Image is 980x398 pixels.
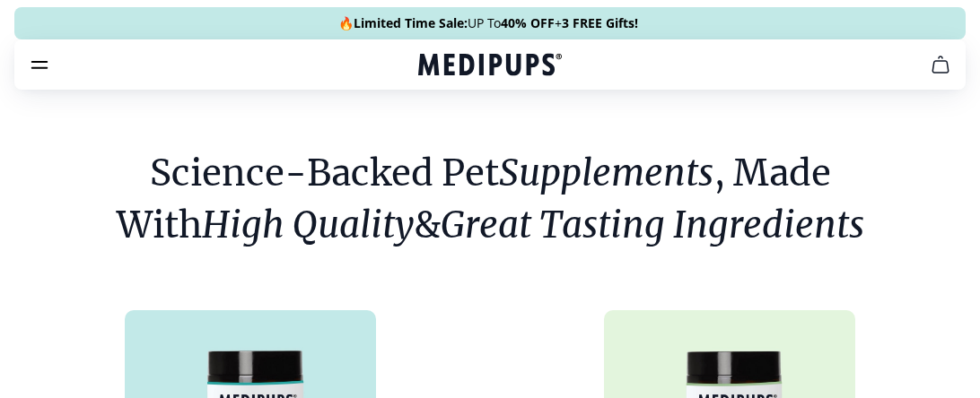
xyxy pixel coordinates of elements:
[113,147,867,251] h1: Science-Backed Pet , Made With &
[919,43,962,86] button: cart
[338,14,638,32] span: 🔥 UP To +
[441,203,864,247] i: Great Tasting Ingredients
[202,203,414,247] i: High Quality
[499,151,713,195] i: Supplements
[418,51,562,82] a: Medipups
[29,54,50,75] button: burger-menu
